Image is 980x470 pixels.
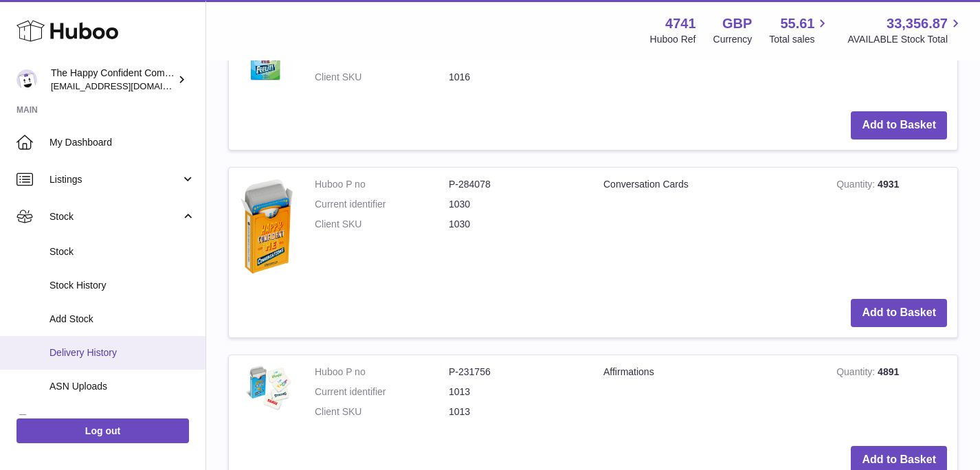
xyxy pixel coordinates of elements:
span: Stock [49,245,195,258]
span: Listings [49,173,181,186]
img: contact@happyconfident.com [16,69,37,90]
span: AVAILABLE Stock Total [847,33,964,46]
a: 33,356.87 AVAILABLE Stock Total [847,14,964,46]
strong: GBP [722,14,752,33]
td: 4931 [826,168,957,289]
dd: P-284078 [449,178,583,191]
td: FEELIT! 100 Feelings Card Game [593,21,826,101]
dt: Client SKU [315,71,449,84]
dd: 1030 [449,198,583,211]
td: Affirmations [593,355,826,436]
span: ASN Uploads [49,380,195,393]
dt: Huboo P no [315,178,449,191]
dd: 1013 [449,405,583,418]
img: Conversation Cards [239,178,294,276]
div: Huboo Ref [650,33,696,46]
td: 4891 [826,355,957,436]
dt: Client SKU [315,405,449,418]
strong: Quantity [836,366,878,381]
span: Stock [49,210,181,223]
dt: Current identifier [315,198,449,211]
div: Currency [713,33,753,46]
span: Stock History [49,279,195,292]
a: 55.61 Total sales [769,14,830,46]
strong: Quantity [836,179,878,193]
dt: Current identifier [315,385,449,399]
td: 6035 [826,21,957,101]
dt: Client SKU [315,218,449,231]
dd: 1030 [449,218,583,231]
span: Delivery History [49,346,195,359]
span: Add Stock [49,313,195,326]
img: Affirmations [239,366,294,413]
dt: Huboo P no [315,366,449,379]
dd: 1013 [449,385,583,399]
span: [EMAIL_ADDRESS][DOMAIN_NAME] [51,80,202,91]
button: Add to Basket [851,299,947,327]
span: Total sales [769,33,830,46]
span: 33,356.87 [887,14,948,33]
span: My Dashboard [49,136,195,149]
strong: 4741 [665,14,696,33]
button: Add to Basket [851,111,947,139]
div: The Happy Confident Company [51,67,175,93]
a: Log out [16,418,189,443]
td: Conversation Cards [593,168,826,289]
dd: 1016 [449,71,583,84]
dd: P-231756 [449,366,583,379]
span: 55.61 [780,14,814,33]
